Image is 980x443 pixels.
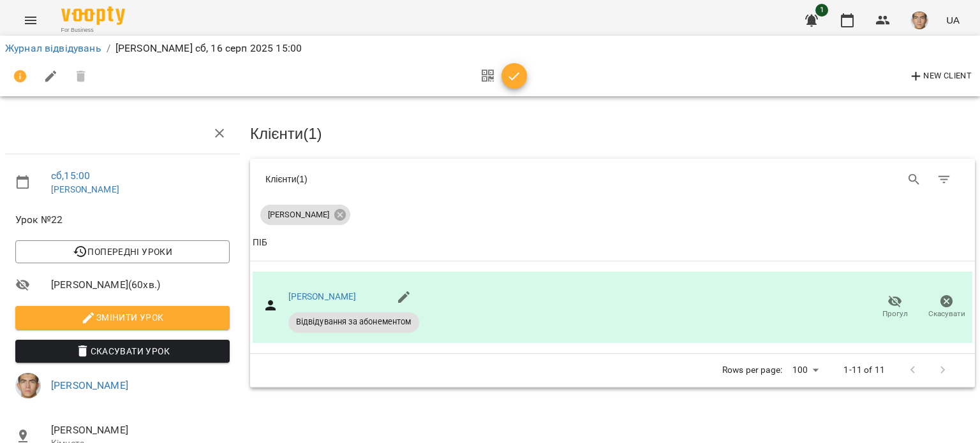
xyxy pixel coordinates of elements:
[51,379,128,391] a: [PERSON_NAME]
[250,126,975,142] h3: Клієнти ( 1 )
[61,6,125,25] img: Voopty Logo
[5,41,975,56] nav: breadcrumb
[115,41,302,56] p: [PERSON_NAME] сб, 16 серп 2025 15:00
[51,184,119,194] a: [PERSON_NAME]
[921,289,972,325] button: Скасувати
[260,205,350,225] div: [PERSON_NAME]
[843,364,884,377] p: 1-11 of 11
[253,235,267,251] div: Sort
[51,423,230,438] span: [PERSON_NAME]
[15,306,230,329] button: Змінити урок
[15,240,230,263] button: Попередні уроки
[928,309,965,319] span: Скасувати
[929,164,960,195] button: Фільтр
[253,235,267,251] div: ПІБ
[51,277,230,293] span: [PERSON_NAME] ( 60 хв. )
[15,212,230,228] span: Урок №22
[51,170,90,182] a: сб , 15:00
[910,11,928,29] img: 290265f4fa403245e7fea1740f973bad.jpg
[26,344,219,359] span: Скасувати Урок
[815,4,828,17] span: 1
[722,364,782,377] p: Rows per page:
[107,41,110,56] li: /
[61,26,125,34] span: For Business
[909,69,972,84] span: New Client
[288,316,419,328] span: Відвідування за абонементом
[15,5,46,36] button: Menu
[882,309,908,319] span: Прогул
[26,310,219,325] span: Змінити урок
[260,209,337,221] span: [PERSON_NAME]
[899,164,930,195] button: Search
[5,42,101,54] a: Журнал відвідувань
[941,8,965,32] button: UA
[15,373,41,398] img: 290265f4fa403245e7fea1740f973bad.jpg
[265,173,603,185] div: Клієнти ( 1 )
[946,13,960,27] span: UA
[15,340,230,363] button: Скасувати Урок
[787,361,823,379] div: 100
[253,235,972,251] span: ПІБ
[26,244,219,259] span: Попередні уроки
[905,66,975,87] button: New Client
[869,289,921,325] button: Прогул
[288,291,357,301] a: [PERSON_NAME]
[250,159,975,200] div: Table Toolbar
